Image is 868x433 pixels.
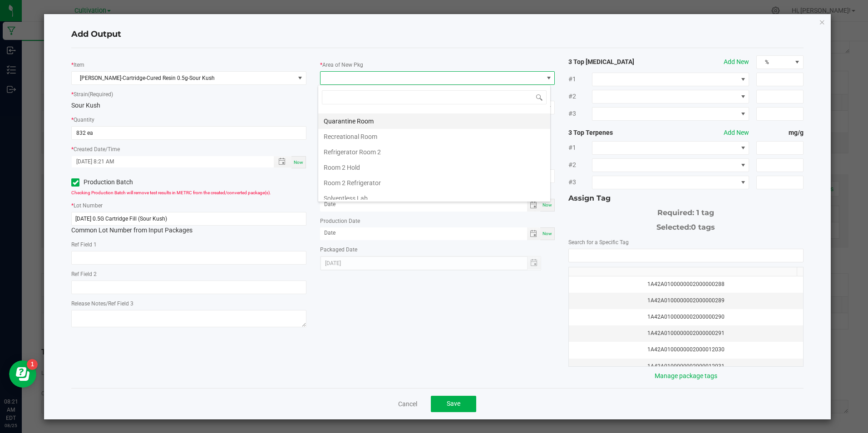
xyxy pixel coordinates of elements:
div: 1A42A0100000002000000290 [574,313,797,321]
iframe: Resource center unread badge [27,359,38,370]
span: % [757,56,791,69]
span: #3 [568,177,592,187]
iframe: Resource center [9,360,36,388]
span: [PERSON_NAME]-Cartridge-Cured Resin 0.5g-Sour Kush [72,72,294,84]
label: Created Date/Time [74,145,120,153]
li: Quarantine Room [318,113,550,129]
span: #1 [568,143,592,153]
strong: 3 Top Terpenes [568,128,662,138]
li: Recreational Room [318,129,550,144]
li: Room 2 Hold [318,160,550,175]
a: Cancel [398,399,417,408]
label: Ref Field 1 [71,241,97,249]
label: Production Batch [71,177,182,187]
label: Production Date [320,217,360,225]
span: (Required) [88,91,113,98]
span: NO DATA FOUND [592,158,749,172]
strong: mg/g [756,128,803,138]
div: 1A42A0100000002000012031 [574,362,797,371]
span: Toggle popup [274,156,291,167]
label: Release Notes/Ref Field 3 [71,300,133,308]
input: NO DATA FOUND [569,249,803,262]
input: Created Datetime [72,156,264,167]
div: 1A42A0100000002000000288 [574,280,797,289]
label: Lot Number [74,202,103,210]
span: Toggle calendar [527,199,540,212]
label: Packaged Date [320,246,357,254]
label: Quantity [74,116,94,124]
span: #2 [568,92,592,101]
div: Required: 1 tag [568,204,803,218]
label: Search for a Specific Tag [568,238,629,246]
span: #1 [568,74,592,84]
label: Item [74,61,84,69]
a: Manage package tags [655,372,717,379]
div: 1A42A0100000002000012030 [574,345,797,354]
span: NO DATA FOUND [592,141,749,155]
button: Save [431,396,476,412]
label: Strain [74,90,113,98]
button: Add New [724,128,749,138]
span: #3 [568,109,592,118]
span: Checking Production Batch will remove test results in METRC from the created/converted package(s). [71,190,271,195]
span: Now [294,160,303,165]
label: Ref Field 2 [71,270,97,278]
div: Common Lot Number from Input Packages [71,212,306,235]
div: Selected: [568,218,803,233]
input: Date [320,199,528,210]
div: 1A42A0100000002000000291 [574,329,797,338]
div: 1A42A0100000002000000289 [574,296,797,305]
div: Assign Tag [568,193,803,204]
strong: 3 Top [MEDICAL_DATA] [568,57,662,67]
span: NO DATA FOUND [592,176,749,189]
li: Room 2 Refrigerator [318,175,550,191]
span: Now [542,202,552,207]
span: Sour Kush [71,102,100,109]
span: Now [542,231,552,236]
span: #2 [568,160,592,170]
label: Area of New Pkg [322,61,363,69]
span: Toggle calendar [527,227,540,240]
span: Save [447,400,460,407]
span: 0 tags [691,223,715,231]
h4: Add Output [71,29,803,40]
input: Date [320,227,528,239]
li: Solventless Lab [318,191,550,206]
button: Add New [724,57,749,67]
li: Refrigerator Room 2 [318,144,550,160]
